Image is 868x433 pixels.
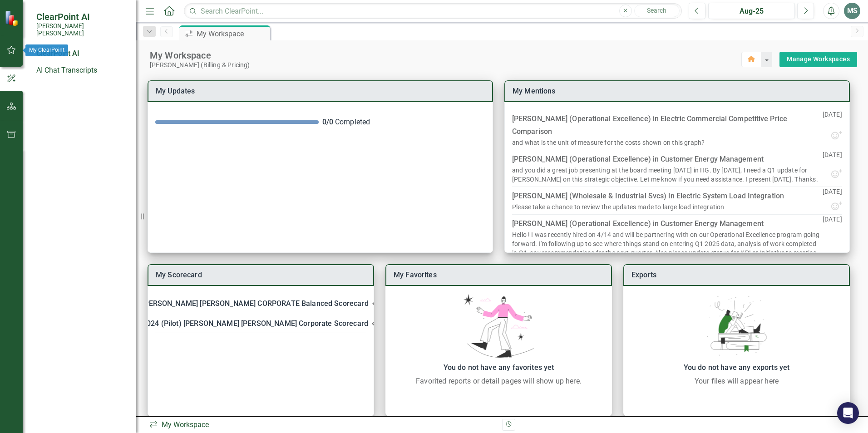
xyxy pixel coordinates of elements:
[513,87,556,95] a: My Mentions
[823,215,842,265] p: [DATE]
[779,52,857,67] div: split button
[322,117,333,128] div: 0 / 0
[708,3,795,19] button: Aug-25
[837,402,859,424] div: Open Intercom Messenger
[149,420,495,430] div: My Workspace
[150,61,741,69] div: [PERSON_NAME] (Billing & Pricing)
[512,113,823,138] div: [PERSON_NAME] (Operational Excellence) in
[512,190,784,202] div: [PERSON_NAME] (Wholesale & Industrial Svcs) in
[512,217,764,230] div: [PERSON_NAME] (Operational Excellence) in
[184,3,682,19] input: Search ClearPoint...
[647,7,666,14] span: Search
[36,11,127,22] span: ClearPoint AI
[148,314,374,334] div: 2024 (Pilot) [PERSON_NAME] [PERSON_NAME] Corporate Scorecard
[787,54,850,65] a: Manage Workspaces
[36,65,127,76] a: AI Chat Transcripts
[512,230,823,312] div: Hello ! I was recently hired on 4/14 and will be partnering with on our Operational Excellence pr...
[142,297,368,310] div: [PERSON_NAME] [PERSON_NAME] CORPORATE Balanced Scorecard
[197,28,268,39] div: My Workspace
[661,155,764,163] a: Customer Energy Management
[143,317,368,330] div: 2024 (Pilot) [PERSON_NAME] [PERSON_NAME] Corporate Scorecard
[512,202,724,212] div: Please take a chance to review the updates made to large load integration
[823,187,842,201] p: [DATE]
[36,49,127,59] div: ClearPoint AI
[844,3,860,19] button: MS
[634,5,680,17] button: Search
[512,138,705,147] div: and what is the unit of measure for the costs shown on this graph?
[322,117,486,128] div: Completed
[676,192,784,200] a: Electric System Load Integration
[711,6,792,17] div: Aug-25
[631,271,656,279] a: Exports
[156,87,195,95] a: My Updates
[628,361,845,374] div: You do not have any exports yet
[661,219,764,228] a: Customer Energy Management
[148,294,374,314] div: [PERSON_NAME] [PERSON_NAME] CORPORATE Balanced Scorecard
[512,166,823,184] div: and you did a great job presenting at the board meeting [DATE] in HG. By [DATE], I need a Q1 upda...
[823,110,842,130] p: [DATE]
[394,271,437,279] a: My Favorites
[512,153,764,166] div: [PERSON_NAME] (Operational Excellence) in
[390,361,607,374] div: You do not have any favorites yet
[156,271,202,279] a: My Scorecard
[5,10,20,26] img: ClearPoint Strategy
[779,52,857,67] button: Manage Workspaces
[36,22,127,37] small: [PERSON_NAME] [PERSON_NAME]
[25,44,68,56] div: My ClearPoint
[150,49,741,61] div: My Workspace
[390,376,607,387] div: Favorited reports or detail pages will show up here.
[823,150,842,168] p: [DATE]
[628,376,845,387] div: Your files will appear here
